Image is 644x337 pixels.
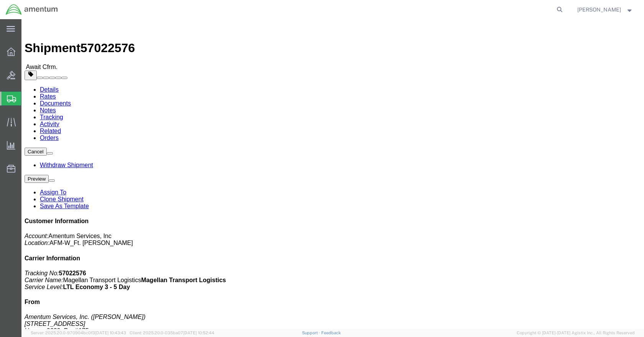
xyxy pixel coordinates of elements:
[302,330,321,335] a: Support
[517,330,635,336] span: Copyright © [DATE]-[DATE] Agistix Inc., All Rights Reserved
[577,5,621,14] span: Ana Nelson
[321,330,341,335] a: Feedback
[95,330,126,335] span: [DATE] 10:43:43
[21,19,644,329] iframe: FS Legacy Container
[130,330,214,335] span: Client: 2025.20.0-035ba07
[183,330,214,335] span: [DATE] 10:52:44
[5,4,58,15] img: logo
[577,5,634,14] button: [PERSON_NAME]
[31,330,126,335] span: Server: 2025.20.0-970904bc0f3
